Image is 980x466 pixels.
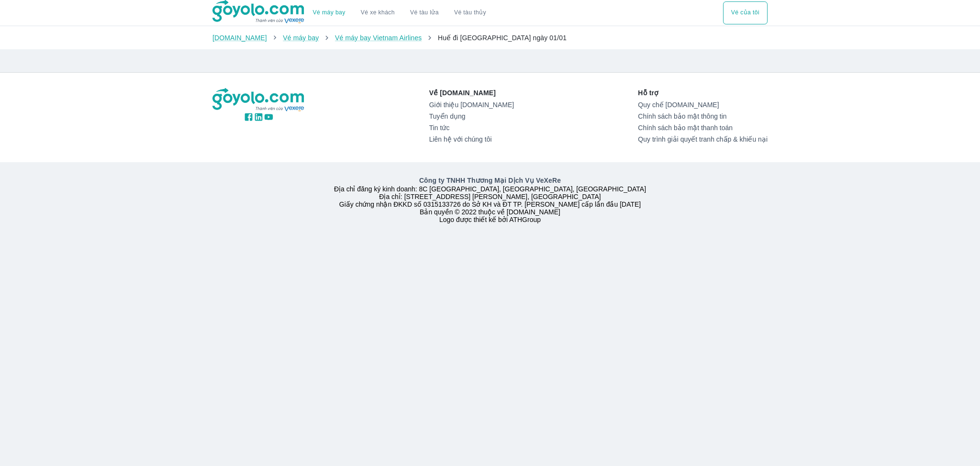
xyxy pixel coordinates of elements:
[313,9,345,16] a: Vé máy bay
[214,176,766,185] p: Công ty TNHH Thương Mại Dịch Vụ VeXeRe
[638,135,768,143] a: Quy trình giải quyết tranh chấp & khiếu nại
[429,101,514,109] a: Giới thiệu [DOMAIN_NAME]
[402,1,446,24] a: Vé tàu lửa
[212,33,768,43] nav: breadcrumb
[361,9,395,16] a: Vé xe khách
[638,88,768,98] p: Hỗ trợ
[723,1,768,24] div: choose transportation mode
[212,34,267,42] a: [DOMAIN_NAME]
[212,88,305,112] img: logo
[429,135,514,143] a: Liên hệ với chúng tôi
[429,112,514,120] a: Tuyển dụng
[305,1,494,24] div: choose transportation mode
[429,124,514,132] a: Tin tức
[638,124,768,132] a: Chính sách bảo mật thanh toán
[723,1,768,24] button: Vé của tôi
[438,34,567,42] span: Huế đi [GEOGRAPHIC_DATA] ngày 01/01
[335,34,422,42] a: Vé máy bay Vietnam Airlines
[207,176,773,223] div: Địa chỉ đăng ký kinh doanh: 8C [GEOGRAPHIC_DATA], [GEOGRAPHIC_DATA], [GEOGRAPHIC_DATA] Địa chỉ: [...
[638,101,768,109] a: Quy chế [DOMAIN_NAME]
[446,1,494,24] button: Vé tàu thủy
[429,88,514,98] p: Về [DOMAIN_NAME]
[283,34,319,42] a: Vé máy bay
[638,112,768,120] a: Chính sách bảo mật thông tin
